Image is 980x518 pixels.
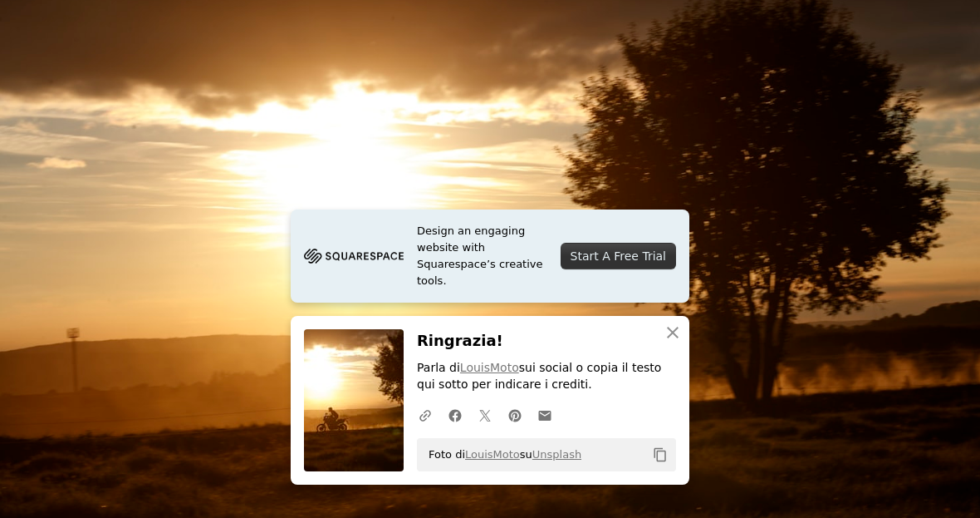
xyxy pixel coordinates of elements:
button: Copia negli appunti [646,441,674,469]
h3: Ringrazia! [417,329,676,353]
a: Condividi su Pinterest [500,398,530,432]
a: LouisMoto [460,361,519,374]
a: Design an engaging website with Squarespace’s creative tools.Start A Free Trial [291,210,689,303]
a: Condividi su Facebook [440,398,470,432]
a: LouisMoto [465,448,520,461]
div: Start A Free Trial [561,243,676,269]
span: Foto di su [420,442,581,468]
span: Design an engaging website with Squarespace’s creative tools. [417,223,547,289]
a: Unsplash [532,448,581,461]
p: Parla di sui social o copia il testo qui sotto per indicare i crediti. [417,360,676,393]
img: file-1705255347840-230a6ab5bca9image [304,244,404,269]
a: Condividi su Twitter [470,398,500,432]
a: Condividi per email [530,398,560,432]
